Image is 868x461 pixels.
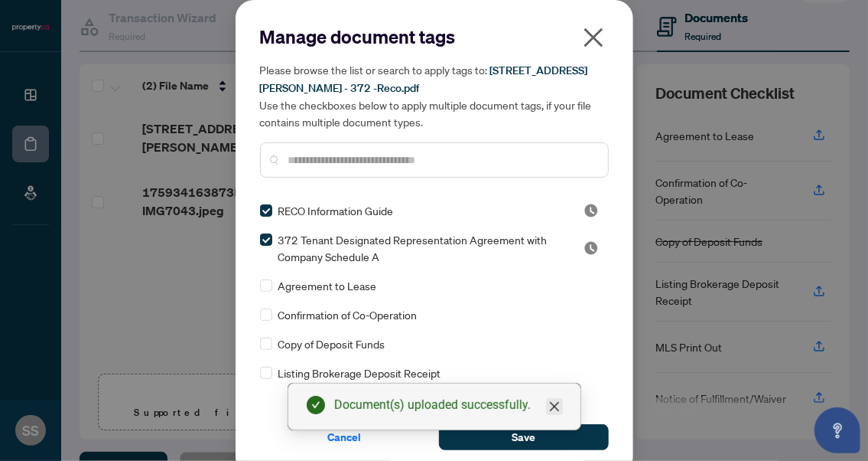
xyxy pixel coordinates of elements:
img: status [584,240,599,256]
span: Agreement to Lease [278,277,377,294]
span: Listing Brokerage Deposit Receipt [278,365,441,381]
span: Confirmation of Co-Operation [278,306,418,323]
h2: Manage document tags [260,25,609,49]
div: Document(s) uploaded successfully. [334,396,562,414]
span: Pending Review [584,203,599,218]
button: Open asap [814,407,860,453]
span: Copy of Deposit Funds [278,335,385,352]
span: RECO Information Guide [278,202,394,219]
span: Pending Review [584,240,599,256]
img: status [584,203,599,218]
button: Cancel [260,424,430,450]
span: 372 Tenant Designated Representation Agreement with Company Schedule A [278,231,565,265]
span: check-circle [307,396,325,414]
span: close [581,25,606,50]
span: close [548,401,561,413]
a: Close [546,398,563,415]
h5: Please browse the list or search to apply tags to: Use the checkboxes below to apply multiple doc... [260,61,609,130]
